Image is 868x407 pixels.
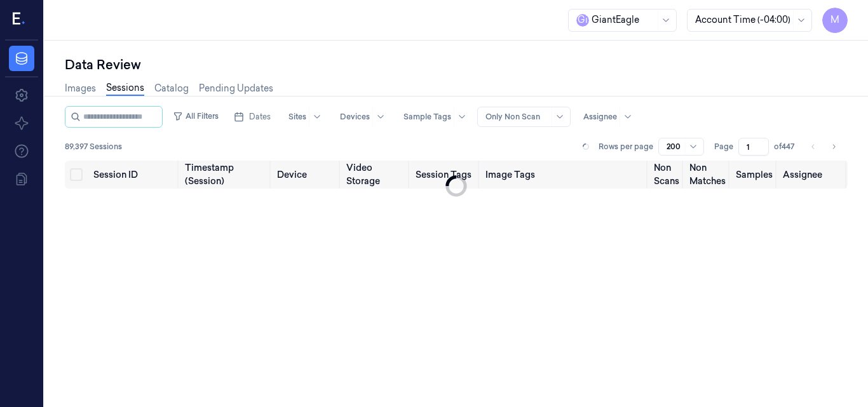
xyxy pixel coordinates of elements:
th: Assignee [778,161,848,189]
p: Rows per page [599,141,653,152]
th: Non Matches [684,161,731,189]
nav: pagination [804,138,843,156]
button: M [822,8,848,33]
button: Go to next page [825,138,843,156]
div: Data Review [65,56,848,74]
th: Session Tags [410,161,480,189]
a: Catalog [154,82,189,95]
button: Dates [229,107,276,127]
th: Non Scans [649,161,684,189]
th: Device [272,161,341,189]
th: Video Storage [341,161,410,189]
span: 89,397 Sessions [65,141,122,152]
th: Session ID [88,161,180,189]
button: All Filters [168,106,224,126]
a: Sessions [106,81,144,96]
span: G i [576,14,589,27]
button: Select all [70,168,83,181]
a: Pending Updates [199,82,273,95]
span: of 447 [774,141,794,152]
th: Timestamp (Session) [180,161,273,189]
th: Samples [731,161,778,189]
th: Image Tags [480,161,649,189]
span: Page [714,141,733,152]
a: Images [65,82,96,95]
span: Dates [249,111,271,123]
